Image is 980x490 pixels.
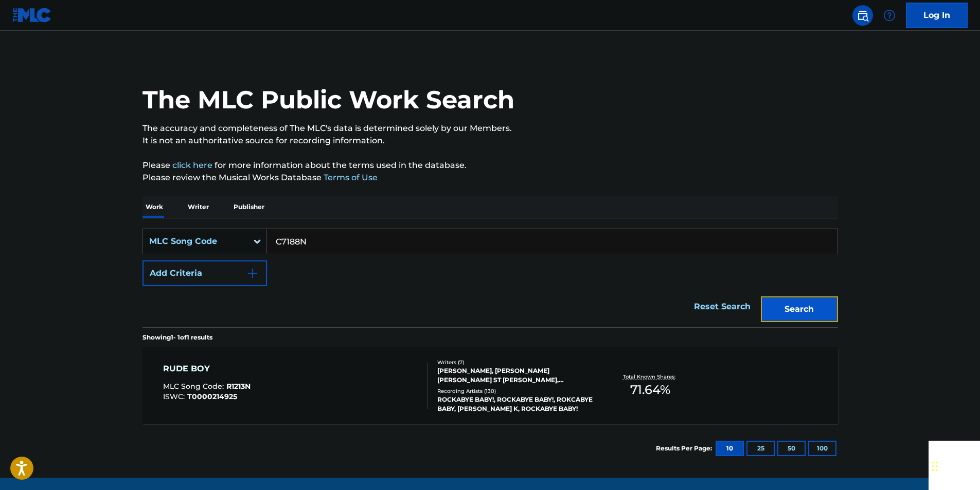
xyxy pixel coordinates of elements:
[929,441,980,490] iframe: Chat Widget
[12,8,52,23] img: MLC Logo
[163,382,226,391] span: MLC Song Code :
[906,3,968,28] a: Log In
[163,392,187,401] span: ISWC :
[746,441,775,456] button: 25
[163,363,251,375] div: RUDE BOY
[172,160,212,170] a: click here
[437,387,593,395] div: Recording Artists ( 130 )
[142,333,212,342] p: Showing 1 - 1 of 1 results
[230,196,268,218] p: Publisher
[142,135,838,147] p: It is not an authoritative source for recording information.
[246,267,259,279] img: 9d2ae6d4665cec9f34b9.svg
[761,296,838,322] button: Search
[142,122,838,135] p: The accuracy and completeness of The MLC's data is determined solely by our Members.
[852,5,873,26] a: Public Search
[932,451,938,482] div: Drag
[777,441,806,456] button: 50
[187,392,237,401] span: T0000214925
[883,9,896,22] img: help
[437,366,593,385] div: [PERSON_NAME], [PERSON_NAME] [PERSON_NAME] ST [PERSON_NAME], [PERSON_NAME] [PERSON_NAME], [PERSON...
[689,295,756,318] a: Reset Search
[142,260,267,286] button: Add Criteria
[142,196,166,218] p: Work
[142,84,514,115] h1: The MLC Public Work Search
[226,382,251,391] span: R1213N
[879,5,900,26] div: Help
[437,359,593,366] div: Writers ( 7 )
[437,395,593,413] div: ROCKABYE BABY!, ROCKABYE BABY!, ROKCABYE BABY, [PERSON_NAME] K, ROCKABYE BABY!
[857,9,869,22] img: search
[656,444,715,453] p: Results Per Page:
[142,347,838,424] a: RUDE BOYMLC Song Code:R1213NISWC:T0000214925Writers (7)[PERSON_NAME], [PERSON_NAME] [PERSON_NAME]...
[185,196,212,218] p: Writer
[142,172,838,184] p: Please review the Musical Works Database
[149,235,242,248] div: MLC Song Code
[630,381,670,399] span: 71.64 %
[623,373,678,381] p: Total Known Shares:
[716,441,744,456] button: 10
[142,159,838,172] p: Please for more information about the terms used in the database.
[808,441,836,456] button: 100
[142,229,838,327] form: Search Form
[322,173,378,182] a: Terms of Use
